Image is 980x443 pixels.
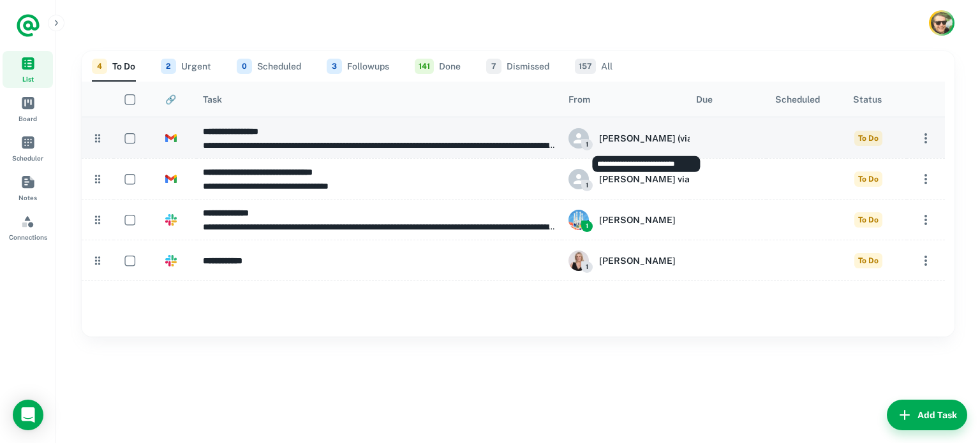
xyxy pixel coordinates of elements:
button: Add Task [887,400,967,430]
span: To Do [854,253,882,268]
span: 4 [92,59,107,74]
h6: [PERSON_NAME] (via Google Drive) [599,131,752,145]
div: From [568,94,590,105]
a: Logo [15,13,41,38]
span: To Do [854,131,882,146]
a: Board [3,91,53,127]
div: Mara Fisher (via Google Drive) [568,128,752,149]
img: https://app.briefmatic.com/assets/integrations/slack.png [165,214,177,226]
img: 3985750522677_803a9ac21c54668bb910_72.png [568,210,589,230]
button: Urgent [161,51,211,82]
a: Scheduler [3,130,53,167]
a: List [3,51,53,88]
button: Followups [327,51,389,82]
img: https://app.briefmatic.com/assets/integrations/gmail.png [165,133,177,144]
span: Scheduler [12,153,43,163]
span: 1 [581,221,593,232]
button: All [575,51,612,82]
button: To Do [92,51,135,82]
div: Kate Smith [568,251,676,271]
span: 2 [161,59,176,74]
span: 7 [486,59,501,74]
span: 0 [237,59,252,74]
h6: [PERSON_NAME] via Miro [599,172,711,186]
span: 157 [575,59,596,74]
div: Scheduled [775,94,820,105]
a: Notes [3,170,53,207]
button: Account button [929,10,954,36]
div: Daniel Walters [568,210,676,230]
span: Notes [19,192,37,203]
span: To Do [854,171,882,187]
button: Scheduled [237,51,301,82]
div: Due [696,94,713,105]
a: Connections [3,209,53,246]
img: https://app.briefmatic.com/assets/integrations/gmail.png [165,173,177,185]
span: To Do [854,212,882,228]
span: 1 [581,180,593,191]
div: Status [853,94,882,105]
h6: [PERSON_NAME] [599,254,676,268]
h6: [PERSON_NAME] [599,213,676,227]
span: List [22,74,34,84]
span: 141 [415,59,434,74]
span: Board [19,113,37,124]
span: 1 [581,139,593,150]
div: 🔗 [165,94,176,105]
span: 3 [327,59,342,74]
img: 8976284532787_c011994fe034ccbbb8e4_72.jpg [568,251,589,271]
img: https://app.briefmatic.com/assets/integrations/slack.png [165,255,177,266]
button: Done [415,51,461,82]
span: Connections [9,232,47,242]
button: Dismissed [486,51,549,82]
div: Task [203,94,222,105]
div: Ross Howard via Miro [568,169,711,189]
span: 1 [581,261,593,273]
div: Open Intercom Messenger [13,400,43,430]
img: Karl Chaffey [931,12,953,34]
